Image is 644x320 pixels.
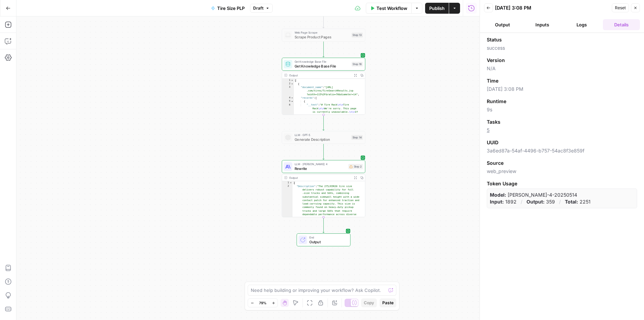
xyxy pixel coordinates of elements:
button: Publish [425,3,449,14]
span: Toggle code folding, rows 2 through 12 [291,82,294,86]
button: Paste [380,298,396,307]
button: Details [603,19,640,30]
div: Step 13 [351,33,363,37]
span: Generate Description [295,137,349,142]
span: Toggle code folding, rows 1 through 13 [291,79,294,82]
button: Reset [612,3,629,12]
span: Copy [364,300,374,306]
span: 3a6ed87a-54af-4496-b757-54ac8f3e859f [487,147,637,154]
p: 359 [527,198,555,205]
div: 1 [282,79,294,82]
span: Toggle code folding, rows 5 through 10 [291,100,294,103]
button: Output [484,19,521,30]
p: 2251 [565,198,591,205]
strong: Total: [565,199,578,205]
button: Inputs [524,19,561,30]
span: Get Knowledge Base File [295,63,349,69]
span: [DATE] 3:08 PM [487,86,637,93]
strong: Model: [490,192,506,198]
span: Source [487,160,504,167]
button: Logs [563,19,600,30]
button: Draft [250,4,273,13]
div: 3 [282,86,294,96]
span: 9s [487,106,637,113]
span: web_preview [487,168,637,175]
span: Time [487,77,498,84]
span: UUID [487,139,498,146]
span: Draft [253,5,263,11]
div: LLM · [PERSON_NAME] 4RewriteStep 2Output{ "Description":"The 275/65R20 tire size delivers robust ... [282,160,366,217]
div: 2 [282,82,294,86]
span: Get Knowledge Base File [295,60,349,64]
div: Step 2 [348,164,363,169]
span: Publish [429,5,445,12]
g: Edge from step_16 to step_14 [323,115,324,131]
div: Step 16 [351,62,363,66]
span: Token Usage [487,180,637,187]
div: 4 [282,96,294,100]
span: Toggle code folding, rows 4 through 11 [291,96,294,100]
div: 6 [282,103,294,138]
div: Step 14 [351,135,363,140]
span: Paste [382,300,394,306]
span: Toggle code folding, rows 1 through 3 [289,181,293,185]
button: Copy [361,298,377,307]
span: Runtime [487,98,506,105]
span: Version [487,57,505,64]
g: Edge from step_2 to end [323,217,324,233]
p: / [559,198,561,205]
div: Web Page ScrapeScrape Product PagesStep 13 [282,28,366,41]
span: Reset [615,5,626,11]
div: Get Knowledge Base FileGet Knowledge Base FileStep 16Output[ { "document_name":"[URL] .com/tires/... [282,58,366,115]
div: EndOutput [282,233,366,246]
div: Output [289,73,350,77]
button: Tire Size PLP [207,3,249,14]
p: claude-sonnet-4-20250514 [490,192,577,198]
g: Edge from step_14 to step_2 [323,144,324,160]
p: 1892 [490,198,517,205]
strong: Input: [490,199,504,205]
span: success [487,45,637,51]
div: 5 [282,100,294,103]
div: 1 [282,181,293,185]
span: Tasks [487,119,500,125]
span: Rewrite [295,166,346,171]
button: Test Workflow [366,3,411,14]
span: LLM · GPT-5 [295,133,349,137]
span: N/A [487,65,637,72]
span: Status [487,36,502,43]
a: 5 [487,127,490,133]
g: Edge from step_12 to step_13 [323,12,324,28]
span: Scrape Product Pages [295,34,349,40]
g: Edge from step_13 to step_16 [323,41,324,57]
span: End [309,235,346,240]
span: Web Page Scrape [295,30,349,35]
span: Test Workflow [376,5,407,12]
span: 79% [259,300,267,306]
div: Output [289,175,350,180]
span: Output [309,239,346,245]
strong: Output: [527,199,545,205]
div: LLM · GPT-5Generate DescriptionStep 14 [282,131,366,144]
span: LLM · [PERSON_NAME] 4 [295,162,346,167]
p: / [521,198,522,205]
span: Tire Size PLP [217,5,245,12]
